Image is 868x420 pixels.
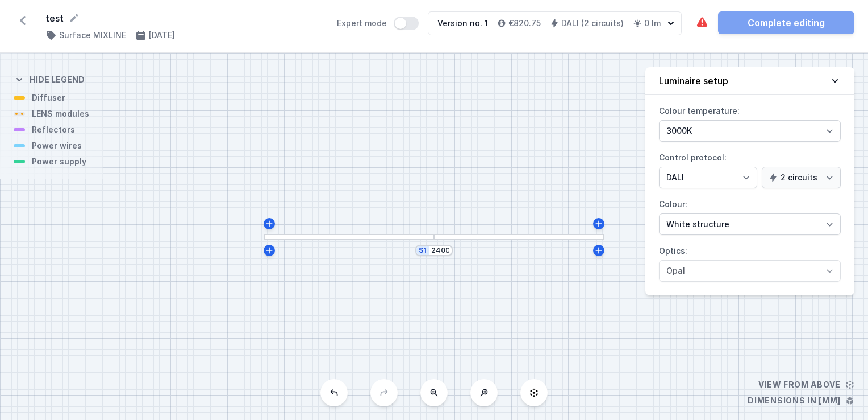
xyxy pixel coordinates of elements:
[762,167,841,188] select: Control protocol:
[659,149,841,188] label: Control protocol:
[45,11,323,25] form: test
[30,74,85,85] h4: Hide legend
[149,30,175,41] h4: [DATE]
[645,67,854,95] button: Luminaire setup
[659,260,841,282] select: Optics:
[659,242,841,282] label: Optics:
[561,18,624,29] h4: DALI (2 circuits)
[659,102,841,142] label: Colour temperature:
[437,18,488,29] div: Version no. 1
[659,74,728,88] h4: Luminaire setup
[431,246,449,255] input: Dimension [mm]
[428,11,682,35] button: Version no. 1€820.75DALI (2 circuits)0 lm
[659,120,841,142] select: Colour temperature:
[659,167,757,188] select: Control protocol:
[59,30,126,41] h4: Surface MIXLINE
[659,195,841,235] label: Colour:
[394,17,419,30] button: Expert mode
[659,213,841,235] select: Colour:
[644,18,661,29] h4: 0 lm
[337,17,419,30] label: Expert mode
[14,65,85,92] button: Hide legend
[68,13,80,24] button: Rename project
[508,18,541,29] h4: €820.75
